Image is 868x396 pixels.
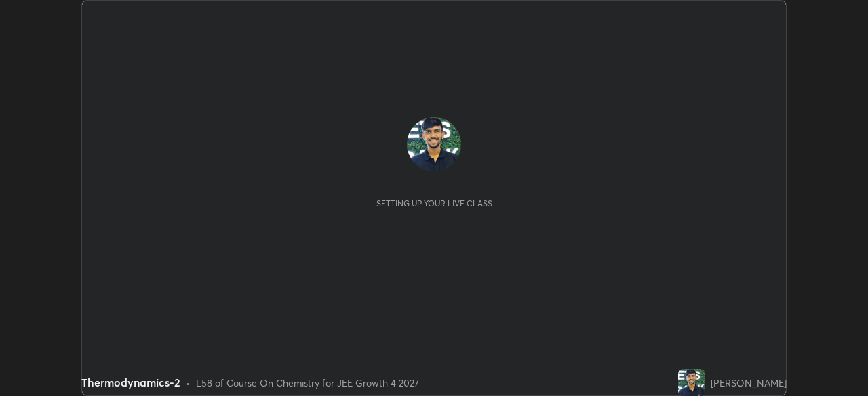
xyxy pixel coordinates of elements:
[678,369,705,396] img: cf728a574958425a9c94b01b769e7986.jpg
[407,117,461,171] img: cf728a574958425a9c94b01b769e7986.jpg
[376,198,492,208] div: Setting up your live class
[186,376,191,390] div: •
[196,376,419,390] div: L58 of Course On Chemistry for JEE Growth 4 2027
[711,376,787,390] div: [PERSON_NAME]
[81,374,180,391] div: Thermodynamics-2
